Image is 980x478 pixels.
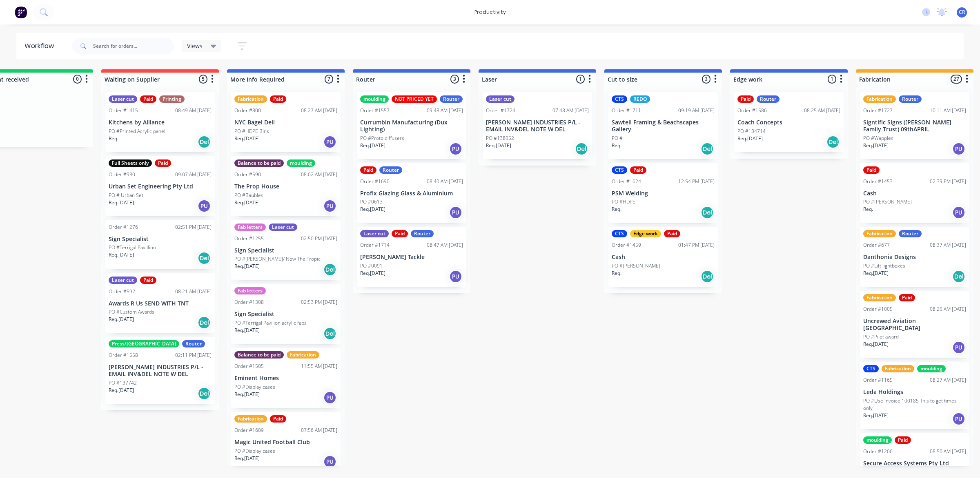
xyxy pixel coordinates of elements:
div: Paid [664,230,680,237]
div: 08:49 AM [DATE] [175,107,212,114]
p: Sign Specialist [234,311,337,318]
div: Fabrication [863,230,896,237]
p: Req. [DATE] [234,135,260,142]
div: 07:48 AM [DATE] [552,107,589,114]
p: Req. [109,135,118,142]
div: Full Sheets only [109,159,152,167]
div: Fabrication [863,294,896,301]
div: Order #677 [863,241,890,249]
div: Order #1505 [234,363,264,370]
div: Del [701,142,714,155]
div: CTSREDOOrder #171109:19 AM [DATE]Sawtell Framing & Beachscapes GalleryPO #Req.Del [608,92,718,159]
p: PO #HDPE [612,198,635,206]
div: Laser cutPaidRouterOrder #171408:47 AM [DATE][PERSON_NAME] TacklePO #0091Req.[DATE]PU [357,227,466,287]
div: Fabrication [234,95,267,103]
div: Paid [392,230,408,237]
p: Uncrewed Aviation [GEOGRAPHIC_DATA] [863,318,966,332]
div: Order #1586 [737,107,767,114]
div: Press/[GEOGRAPHIC_DATA] [109,340,179,347]
div: CTS [612,166,627,174]
div: 08:47 AM [DATE] [427,241,463,249]
div: 02:51 PM [DATE] [175,224,212,231]
div: PU [323,199,336,212]
div: Order #930 [109,171,135,178]
div: Router [379,166,402,174]
div: mouldingNOT PRICED YETRouterOrder #155709:48 AM [DATE]Currumbin Manufacturing (Dux Lighting)PO #P... [357,92,466,159]
div: Order #1711 [612,107,641,114]
p: Signtific Signs ([PERSON_NAME] Family Trust) 09thAPRIL [863,119,966,133]
div: Laser cut [486,95,514,103]
div: Fabrication [287,351,319,358]
p: PO #Printed Acrylic panel [109,128,165,135]
div: Paid [140,95,156,103]
p: Req. [DATE] [234,199,260,206]
div: Order #1206 [863,448,893,455]
div: Balance to be paidFabricationOrder #150511:55 AM [DATE]Eminent HomesPO #Display casesReq.[DATE]PU [231,348,341,408]
div: Laser cutOrder #172407:48 AM [DATE][PERSON_NAME] INDUSTRIES P/L - EMAIL INV&DEL NOTE W DELPO #138... [483,92,592,159]
div: Router [182,340,205,347]
div: FabricationPaidOrder #100508:20 AM [DATE]Uncrewed Aviation [GEOGRAPHIC_DATA]PO #Pilot awardReq.[D... [860,291,969,358]
p: PO #[PERSON_NAME]/ Now The Tropic [234,255,321,263]
p: Req. [DATE] [109,387,134,394]
div: Full Sheets onlyPaidOrder #93009:07 AM [DATE]Urban Set Engineering Pty LtdPO # Urban SetReq.[DATE]PU [105,156,215,216]
div: PU [323,391,336,404]
div: Paid [863,166,880,174]
div: PU [323,135,336,148]
div: Paid [360,166,376,174]
p: Req. [DATE] [109,199,134,206]
div: PU [952,412,965,425]
p: PO #Baubles [234,192,263,199]
div: 08:50 AM [DATE] [930,448,966,455]
div: Del [952,270,965,283]
div: Order #1453 [863,178,893,185]
div: FabricationRouterOrder #67708:37 AM [DATE]Danthonia DesignsPO #Lift lightboxesReq.[DATE]Del [860,227,969,287]
p: PO #[PERSON_NAME] [612,262,660,270]
div: REDO [630,95,650,103]
div: CTSPaidOrder #162412:54 PM [DATE]PSM WeldingPO #HDPEReq.Del [608,163,718,223]
div: Laser cut [109,95,137,103]
div: Fab letters [234,224,266,231]
div: 12:54 PM [DATE] [678,178,715,185]
div: Del [198,252,211,265]
div: Del [323,263,336,276]
div: Workflow [24,41,58,51]
div: Fabrication [234,415,267,423]
div: PU [198,199,211,212]
p: PO #134714 [737,128,766,135]
div: moulding [360,95,389,103]
div: Order #1459 [612,241,641,249]
p: Sign Specialist [234,247,337,254]
div: Router [899,95,922,103]
div: moulding [287,159,315,167]
div: Laser cut [109,277,137,284]
div: Paid [895,436,911,444]
div: 02:39 PM [DATE] [930,178,966,185]
p: Coach Concepts [737,119,840,126]
div: Fab lettersOrder #130802:53 PM [DATE]Sign SpecialistPO #Terrigal Pavilion acrylic fabsReq.[DATE]Del [231,284,341,344]
div: Del [826,135,840,148]
div: Edge work [630,230,661,237]
div: Fabrication [863,95,896,103]
p: Urban Set Engineering Pty Ltd [109,183,212,190]
div: Fab lettersLaser cutOrder #125502:50 PM [DATE]Sign SpecialistPO #[PERSON_NAME]/ Now The TropicReq... [231,220,341,280]
div: PU [449,206,462,219]
p: Magic United Football Club [234,439,337,446]
p: Currumbin Manufacturing (Dux Lighting) [360,119,463,133]
p: Cash [612,254,715,261]
p: Cash [863,190,966,197]
div: Order #1276 [109,224,138,231]
p: Req. [DATE] [360,270,385,277]
div: Del [575,142,588,155]
div: 08:27 AM [DATE] [301,107,337,114]
div: Order #1415 [109,107,138,114]
div: Order #592 [109,288,135,295]
div: 08:27 AM [DATE] [930,376,966,384]
div: Router [440,95,463,103]
div: Paid [270,95,286,103]
div: Order #1714 [360,241,390,249]
div: PU [952,142,965,155]
div: Fab letters [234,287,266,294]
div: Router [411,230,434,237]
p: The Prop House [234,183,337,190]
p: Req. [DATE] [863,412,889,419]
